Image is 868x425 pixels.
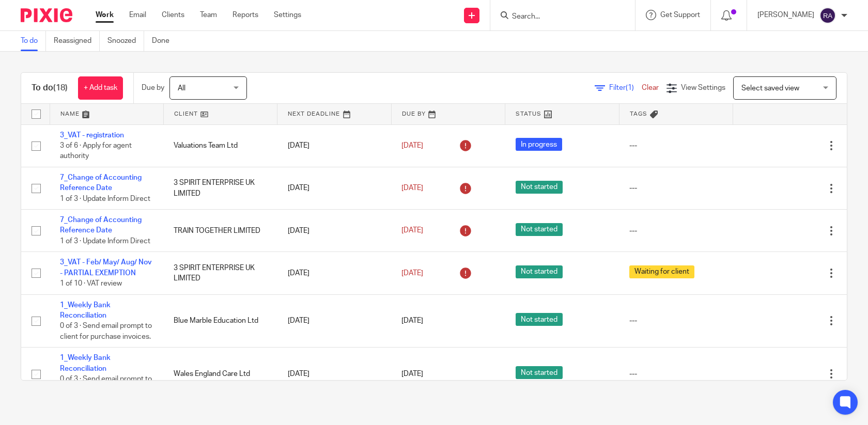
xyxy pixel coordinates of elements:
[60,375,152,393] span: 0 of 3 · Send email prompt to client for purchase invoices.
[54,31,100,51] a: Reassigned
[163,294,277,348] td: Blue Marble Education Ltd
[660,11,700,19] span: Get Support
[516,265,563,278] span: Not started
[78,76,123,100] a: + Add task
[401,227,423,234] span: [DATE]
[60,174,142,192] a: 7_Change of Accounting Reference Date
[401,317,423,324] span: [DATE]
[60,322,152,340] span: 0 of 3 · Send email prompt to client for purchase invoices.
[21,8,72,22] img: Pixie
[609,84,642,91] span: Filter
[142,83,164,93] p: Due by
[516,181,563,194] span: Not started
[162,10,184,20] a: Clients
[60,142,132,160] span: 3 of 6 · Apply for agent authority
[277,348,391,401] td: [DATE]
[626,84,634,91] span: (1)
[60,238,150,245] span: 1 of 3 · Update Inform Direct
[163,348,277,401] td: Wales England Care Ltd
[819,7,836,24] img: svg%3E
[60,195,150,202] span: 1 of 3 · Update Inform Direct
[60,354,111,372] a: 1_Weekly Bank Reconciliation
[277,210,391,252] td: [DATE]
[53,84,68,92] span: (18)
[60,259,152,276] a: 3_VAT - Feb/ May/ Aug/ Nov - PARTIAL EXEMPTION
[401,270,423,277] span: [DATE]
[629,183,722,193] div: ---
[741,85,799,92] span: Select saved view
[129,10,146,20] a: Email
[32,83,68,93] h1: To do
[516,138,562,151] span: In progress
[629,316,722,326] div: ---
[642,84,659,91] a: Clear
[60,132,124,139] a: 3_VAT - registration
[178,85,185,92] span: All
[516,223,563,236] span: Not started
[630,111,647,117] span: Tags
[200,10,217,20] a: Team
[629,226,722,236] div: ---
[516,313,563,326] span: Not started
[629,369,722,379] div: ---
[60,302,111,319] a: 1_Weekly Bank Reconciliation
[96,10,114,20] a: Work
[107,31,144,51] a: Snoozed
[277,167,391,209] td: [DATE]
[60,280,122,287] span: 1 of 10 · VAT review
[163,167,277,209] td: 3 SPIRIT ENTERPRISE UK LIMITED
[163,210,277,252] td: TRAIN TOGETHER LIMITED
[152,31,177,51] a: Done
[277,252,391,294] td: [DATE]
[516,366,563,379] span: Not started
[401,370,423,377] span: [DATE]
[401,184,423,192] span: [DATE]
[21,31,46,51] a: To do
[60,216,142,234] a: 7_Change of Accounting Reference Date
[401,142,423,149] span: [DATE]
[274,10,301,20] a: Settings
[629,265,694,278] span: Waiting for client
[233,10,258,20] a: Reports
[511,12,604,22] input: Search
[681,84,725,91] span: View Settings
[163,124,277,167] td: Valuations Team Ltd
[277,124,391,167] td: [DATE]
[277,294,391,348] td: [DATE]
[163,252,277,294] td: 3 SPIRIT ENTERPRISE UK LIMITED
[629,140,722,151] div: ---
[757,10,814,20] p: [PERSON_NAME]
